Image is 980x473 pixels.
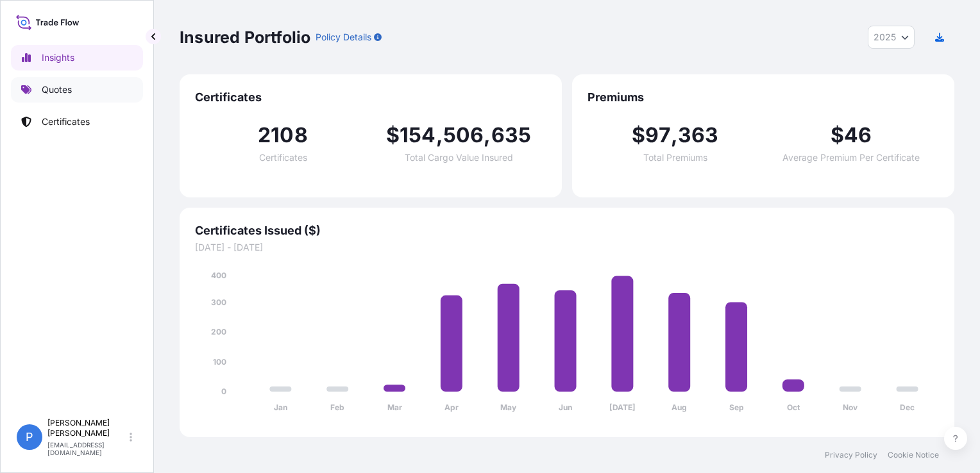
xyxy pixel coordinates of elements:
[888,450,939,460] a: Cookie Notice
[47,418,127,438] p: [PERSON_NAME] [PERSON_NAME]
[491,125,532,145] span: 635
[316,31,371,44] p: Policy Details
[678,125,719,145] span: 363
[672,402,687,412] tspan: Aug
[387,402,402,412] tspan: Mar
[211,270,226,280] tspan: 400
[42,115,90,128] p: Certificates
[868,26,915,49] button: Year Selector
[500,402,517,412] tspan: May
[787,402,800,412] tspan: Oct
[258,125,308,145] span: 2108
[195,223,939,238] span: Certificates Issued ($)
[844,125,872,145] span: 46
[11,45,143,71] a: Insights
[47,441,127,456] p: [EMAIL_ADDRESS][DOMAIN_NAME]
[831,125,844,145] span: $
[180,27,310,47] p: Insured Portfolio
[825,450,877,460] a: Privacy Policy
[643,153,707,162] span: Total Premiums
[195,90,546,105] span: Certificates
[874,31,896,44] span: 2025
[559,402,572,412] tspan: Jun
[386,125,400,145] span: $
[609,402,636,412] tspan: [DATE]
[843,402,858,412] tspan: Nov
[213,357,226,367] tspan: 100
[195,241,939,254] span: [DATE] - [DATE]
[211,327,226,336] tspan: 200
[26,431,33,444] span: P
[42,83,72,96] p: Quotes
[259,153,307,162] span: Certificates
[405,153,513,162] span: Total Cargo Value Insured
[645,125,670,145] span: 97
[484,125,491,145] span: ,
[11,77,143,103] a: Quotes
[436,125,443,145] span: ,
[42,51,74,64] p: Insights
[444,402,459,412] tspan: Apr
[782,153,920,162] span: Average Premium Per Certificate
[274,402,287,412] tspan: Jan
[400,125,436,145] span: 154
[330,402,344,412] tspan: Feb
[211,297,226,307] tspan: 300
[443,125,484,145] span: 506
[729,402,744,412] tspan: Sep
[11,109,143,135] a: Certificates
[221,386,226,396] tspan: 0
[587,90,939,105] span: Premiums
[671,125,678,145] span: ,
[900,402,915,412] tspan: Dec
[632,125,645,145] span: $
